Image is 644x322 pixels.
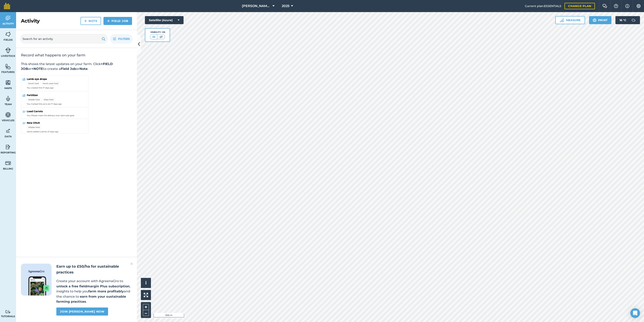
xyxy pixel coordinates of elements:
img: Screenshot of the Gro app [28,276,49,295]
span: [PERSON_NAME] Farms [242,4,271,8]
h2: Record what happens on your farm [21,53,132,58]
img: svg+xml;base64,PHN2ZyB4bWxucz0iaHR0cDovL3d3dy53My5vcmcvMjAwMC9zdmciIHdpZHRoPSIyMiIgaGVpZ2h0PSIzMC... [130,261,133,266]
span: 16 ° C [619,16,626,24]
a: Field Job [103,17,132,25]
img: Two speech bubbles overlapping with the left bubble in the forefront [602,4,607,8]
input: Search for an activity [20,34,108,44]
img: svg+xml;base64,PD94bWwgdmVyc2lvbj0iMS4wIiBlbmNvZGluZz0idXRmLTgiPz4KPCEtLSBHZW5lcmF0b3I6IEFkb2JlIE... [630,16,638,24]
a: Change plan [565,3,595,9]
img: svg+xml;base64,PD94bWwgdmVyc2lvbj0iMS4wIiBlbmNvZGluZz0idXRmLTgiPz4KPCEtLSBHZW5lcmF0b3I6IEFkb2JlIE... [5,112,11,118]
img: svg+xml;base64,PHN2ZyB4bWxucz0iaHR0cDovL3d3dy53My5vcmcvMjAwMC9zdmciIHdpZHRoPSIxNCIgaGVpZ2h0PSIyNC... [84,19,87,23]
a: Join [PERSON_NAME] now [56,308,108,316]
button: Print [589,16,612,24]
strong: +NOTE [31,67,43,71]
img: svg+xml;base64,PHN2ZyB4bWxucz0iaHR0cDovL3d3dy53My5vcmcvMjAwMC9zdmciIHdpZHRoPSIxNyIgaGVpZ2h0PSIxNy... [625,4,629,8]
span: Filters [118,37,130,41]
strong: unlock a free fieldmargin Plus subscription [56,284,130,288]
img: A cog icon [636,4,641,8]
button: Measure [555,16,585,24]
img: svg+xml;base64,PHN2ZyB4bWxucz0iaHR0cDovL3d3dy53My5vcmcvMjAwMC9zdmciIHdpZHRoPSI1NiIgaGVpZ2h0PSI2MC... [5,31,11,37]
img: svg+xml;base64,PHN2ZyB4bWxucz0iaHR0cDovL3d3dy53My5vcmcvMjAwMC9zdmciIHdpZHRoPSIxOSIgaGVpZ2h0PSIyNC... [102,36,105,41]
button: i [141,278,151,288]
div: Visibility: On [150,31,165,34]
img: Ruler icon [560,18,564,22]
p: Create your account with AgreenaGro to , insights to help you and the chance to . [56,279,132,304]
img: fieldmargin Logo [4,3,10,9]
img: svg+xml;base64,PD94bWwgdmVyc2lvbj0iMS4wIiBlbmNvZGluZz0idXRmLTgiPz4KPCEtLSBHZW5lcmF0b3I6IEFkb2JlIE... [5,15,11,21]
img: svg+xml;base64,PD94bWwgdmVyc2lvbj0iMS4wIiBlbmNvZGluZz0idXRmLTgiPz4KPCEtLSBHZW5lcmF0b3I6IEFkb2JlIE... [5,310,11,314]
strong: farm more profitably [88,289,124,293]
h2: Earn up to £50/ha for sustainable practices [56,264,132,275]
img: A question mark icon [614,4,618,8]
img: svg+xml;base64,PHN2ZyB4bWxucz0iaHR0cDovL3d3dy53My5vcmcvMjAwMC9zdmciIHdpZHRoPSI1NiIgaGVpZ2h0PSI2MC... [5,80,11,86]
img: Four arrows, one pointing top left, one top right, one bottom right and the last bottom left [144,293,148,297]
div: Open Intercom Messenger [630,308,640,318]
strong: Field Job [61,67,76,71]
img: svg+xml;base64,PHN2ZyB4bWxucz0iaHR0cDovL3d3dy53My5vcmcvMjAwMC9zdmciIHdpZHRoPSI1MCIgaGVpZ2h0PSI0MC... [151,35,156,39]
img: svg+xml;base64,PHN2ZyB4bWxucz0iaHR0cDovL3d3dy53My5vcmcvMjAwMC9zdmciIHdpZHRoPSIxNCIgaGVpZ2h0PSIyNC... [107,19,110,23]
button: Satellite (Azure) [145,16,184,24]
strong: Note [79,67,88,71]
p: This shows the latest updates on your farm. Click or to create a or . [21,62,132,71]
span: 2025 [282,4,289,8]
button: Filters [110,34,133,44]
button: – [143,310,149,316]
img: svg+xml;base64,PHN2ZyB4bWxucz0iaHR0cDovL3d3dy53My5vcmcvMjAwMC9zdmciIHdpZHRoPSI1MCIgaGVpZ2h0PSI0MC... [159,35,164,39]
img: svg+xml;base64,PD94bWwgdmVyc2lvbj0iMS4wIiBlbmNvZGluZz0idXRmLTgiPz4KPCEtLSBHZW5lcmF0b3I6IEFkb2JlIE... [5,96,11,102]
a: Note [80,17,101,25]
button: + [143,304,149,310]
img: svg+xml;base64,PD94bWwgdmVyc2lvbj0iMS4wIiBlbmNvZGluZz0idXRmLTgiPz4KPCEtLSBHZW5lcmF0b3I6IEFkb2JlIE... [5,128,11,134]
span: Current plan : ESSENTIALS [525,4,561,8]
img: svg+xml;base64,PD94bWwgdmVyc2lvbj0iMS4wIiBlbmNvZGluZz0idXRmLTgiPz4KPCEtLSBHZW5lcmF0b3I6IEFkb2JlIE... [5,160,11,166]
img: svg+xml;base64,PD94bWwgdmVyc2lvbj0iMS4wIiBlbmNvZGluZz0idXRmLTgiPz4KPCEtLSBHZW5lcmF0b3I6IEFkb2JlIE... [5,47,11,53]
img: svg+xml;base64,PHN2ZyB4bWxucz0iaHR0cDovL3d3dy53My5vcmcvMjAwMC9zdmciIHdpZHRoPSI1NiIgaGVpZ2h0PSI2MC... [5,63,11,69]
strong: earn from your sustainable farming practices [56,295,126,304]
span: i [145,280,147,285]
button: 16 °C [615,16,640,24]
img: svg+xml;base64,PHN2ZyB4bWxucz0iaHR0cDovL3d3dy53My5vcmcvMjAwMC9zdmciIHdpZHRoPSIxOSIgaGVpZ2h0PSIyNC... [593,18,597,23]
img: svg+xml;base64,PD94bWwgdmVyc2lvbj0iMS4wIiBlbmNvZGluZz0idXRmLTgiPz4KPCEtLSBHZW5lcmF0b3I6IEFkb2JlIE... [5,144,11,150]
h2: Activity [21,18,40,24]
